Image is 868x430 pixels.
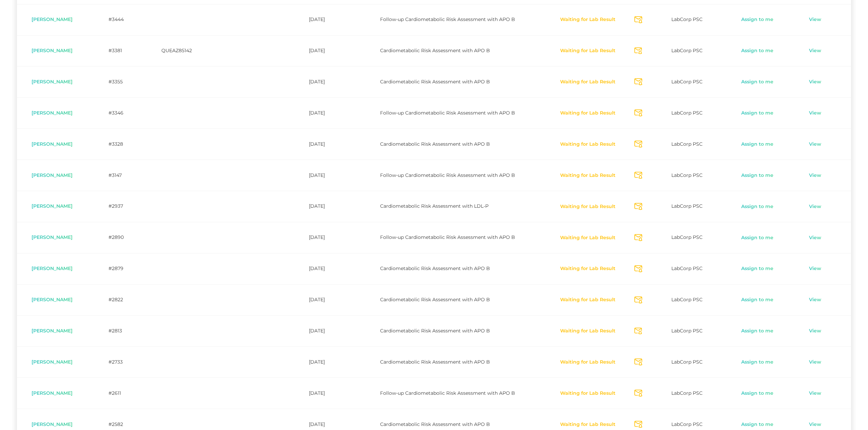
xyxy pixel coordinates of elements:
span: [PERSON_NAME] [32,234,73,240]
td: #3444 [94,4,147,35]
a: Assign to me [741,234,774,241]
a: View [809,47,822,54]
a: View [809,234,822,241]
button: Waiting for Lab Result [560,141,616,148]
a: Assign to me [741,47,774,54]
td: [DATE] [294,315,366,347]
svg: Send Notification [634,265,642,272]
td: [DATE] [294,4,366,35]
button: Waiting for Lab Result [560,172,616,179]
span: [PERSON_NAME] [32,16,73,22]
span: [PERSON_NAME] [32,203,73,209]
a: Assign to me [741,265,774,272]
td: #2611 [94,377,147,409]
span: Follow-up Cardiometabolic Risk Assessment with APO B [380,110,515,116]
button: Waiting for Lab Result [560,328,616,334]
a: Assign to me [741,110,774,117]
svg: Send Notification [634,390,642,397]
span: [PERSON_NAME] [32,359,73,365]
td: [DATE] [294,346,366,377]
td: [DATE] [294,97,366,128]
td: #2890 [94,222,147,253]
span: [PERSON_NAME] [32,141,73,147]
span: Follow-up Cardiometabolic Risk Assessment with APO B [380,16,515,22]
span: LabCorp PSC [671,328,703,334]
span: Cardiometabolic Risk Assessment with APO B [380,421,490,427]
a: Assign to me [741,390,774,397]
td: #3328 [94,128,147,160]
button: Waiting for Lab Result [560,47,616,54]
a: Assign to me [741,296,774,303]
a: View [809,172,822,179]
button: Waiting for Lab Result [560,390,616,397]
svg: Send Notification [634,421,642,428]
a: View [809,359,822,366]
span: Follow-up Cardiometabolic Risk Assessment with APO B [380,234,515,240]
span: [PERSON_NAME] [32,79,73,85]
a: View [809,110,822,117]
svg: Send Notification [634,359,642,366]
span: LabCorp PSC [671,265,703,271]
span: LabCorp PSC [671,390,703,396]
a: Assign to me [741,172,774,179]
span: [PERSON_NAME] [32,421,73,427]
a: Assign to me [741,203,774,210]
span: LabCorp PSC [671,172,703,178]
a: Assign to me [741,421,774,428]
span: LabCorp PSC [671,47,703,54]
button: Waiting for Lab Result [560,234,616,241]
a: View [809,203,822,210]
button: Waiting for Lab Result [560,203,616,210]
svg: Send Notification [634,234,642,241]
svg: Send Notification [634,78,642,85]
span: Cardiometabolic Risk Assessment with APO B [380,296,490,303]
td: #3381 [94,35,147,66]
span: [PERSON_NAME] [32,110,73,116]
span: Cardiometabolic Risk Assessment with APO B [380,359,490,365]
span: Follow-up Cardiometabolic Risk Assessment with APO B [380,172,515,178]
span: LabCorp PSC [671,421,703,427]
span: Cardiometabolic Risk Assessment with LDL-P [380,203,489,209]
span: Cardiometabolic Risk Assessment with APO B [380,47,490,54]
span: Follow-up Cardiometabolic Risk Assessment with APO B [380,390,515,396]
svg: Send Notification [634,203,642,210]
button: Waiting for Lab Result [560,16,616,23]
td: [DATE] [294,222,366,253]
span: Cardiometabolic Risk Assessment with APO B [380,328,490,334]
a: View [809,79,822,85]
span: LabCorp PSC [671,141,703,147]
td: [DATE] [294,128,366,160]
span: LabCorp PSC [671,234,703,240]
span: LabCorp PSC [671,359,703,365]
span: [PERSON_NAME] [32,390,73,396]
td: [DATE] [294,160,366,191]
td: #2879 [94,253,147,284]
a: View [809,141,822,148]
td: [DATE] [294,253,366,284]
td: #3147 [94,160,147,191]
td: #2733 [94,346,147,377]
span: [PERSON_NAME] [32,172,73,178]
svg: Send Notification [634,141,642,148]
td: #3346 [94,97,147,128]
a: Assign to me [741,328,774,334]
button: Waiting for Lab Result [560,296,616,303]
td: #3355 [94,66,147,97]
span: [PERSON_NAME] [32,328,73,334]
td: [DATE] [294,35,366,66]
span: LabCorp PSC [671,296,703,303]
span: LabCorp PSC [671,203,703,209]
a: Assign to me [741,79,774,85]
svg: Send Notification [634,16,642,23]
button: Waiting for Lab Result [560,265,616,272]
td: [DATE] [294,284,366,315]
a: View [809,16,822,23]
a: View [809,265,822,272]
button: Waiting for Lab Result [560,79,616,85]
td: QUEAZ85142 [147,35,215,66]
svg: Send Notification [634,296,642,304]
a: Assign to me [741,141,774,148]
span: [PERSON_NAME] [32,265,73,271]
td: [DATE] [294,377,366,409]
a: View [809,328,822,334]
